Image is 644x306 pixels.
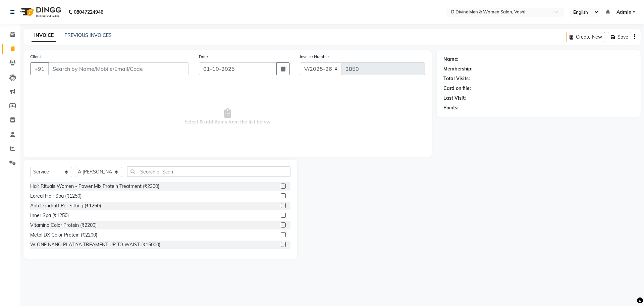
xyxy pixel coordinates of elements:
div: Points: [443,104,459,111]
label: Client [30,54,41,60]
div: Vitamino Color Protein (₹2200) [30,222,97,229]
span: Admin [616,9,631,16]
div: Loreal Hair Spa (₹1250) [30,193,82,200]
a: INVOICE [32,30,56,42]
button: Create New [567,32,605,42]
div: Total Visits: [443,75,470,82]
div: Last Visit: [443,95,466,102]
div: Metal DX Color Protein (₹2200) [30,232,97,239]
span: Select & add items from the list below [30,83,425,150]
input: Search or Scan [127,166,290,177]
div: Name: [443,56,459,63]
label: Invoice Number [300,54,329,60]
button: Save [608,32,631,42]
div: Inner Spa (₹1250) [30,212,69,219]
input: Search by Name/Mobile/Email/Code [48,62,189,75]
div: W ONE NANO PLATIYA TREAMENT UP TO WAIST (₹15000) [30,241,160,248]
b: 08047224946 [74,3,103,21]
label: Date [199,54,208,60]
div: Membership: [443,65,473,72]
a: PREVIOUS INVOICES [64,32,112,38]
img: logo [17,3,63,21]
button: +91 [30,62,49,75]
div: Anti Dandruff Per Sitting (₹1250) [30,202,101,209]
div: Hair Rituals Women - Power Mix Protein Treatment (₹2300) [30,183,159,190]
div: Card on file: [443,85,471,92]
